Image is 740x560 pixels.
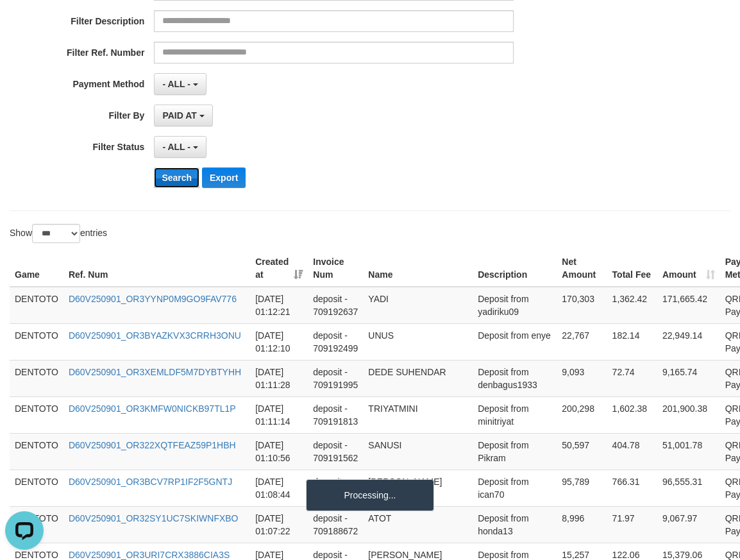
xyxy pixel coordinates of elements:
a: D60V250901_OR32SY1UC7SKIWNFXBO [69,513,239,523]
a: D60V250901_OR3BYAZKVX3CRRH3ONU [69,330,241,341]
td: deposit - 709188672 [308,506,363,543]
td: DENTOTO [10,360,63,396]
td: [DATE] 01:10:56 [250,433,308,470]
td: DENTOTO [10,433,63,470]
td: 1,602.38 [607,396,657,433]
td: DEDE SUHENDAR [363,360,473,396]
button: Search [154,167,199,188]
th: Net Amount [557,250,607,287]
span: - ALL - [162,79,190,89]
th: Game [10,250,63,287]
span: - ALL - [162,142,190,152]
span: PAID AT [162,110,196,121]
td: [PERSON_NAME] [363,470,473,506]
td: deposit - 709191995 [308,360,363,396]
td: TRIYATMINI [363,396,473,433]
td: Deposit from denbagus1933 [473,360,557,396]
a: D60V250901_OR3BCV7RP1IF2F5GNTJ [69,477,232,487]
td: deposit - 709192637 [308,287,363,324]
th: Ref. Num [63,250,250,287]
td: 51,001.78 [657,433,720,470]
th: Total Fee [607,250,657,287]
td: deposit - 709192499 [308,323,363,360]
td: Deposit from honda13 [473,506,557,543]
td: [DATE] 01:12:21 [250,287,308,324]
td: [DATE] 01:11:14 [250,396,308,433]
button: - ALL - [154,73,206,95]
button: PAID AT [154,105,212,126]
td: Deposit from minitriyat [473,396,557,433]
td: 22,949.14 [657,323,720,360]
td: ATOT [363,506,473,543]
td: 170,303 [557,287,607,324]
td: 201,900.38 [657,396,720,433]
td: SANUSI [363,433,473,470]
td: 9,165.74 [657,360,720,396]
th: Invoice Num [308,250,363,287]
label: Show entries [10,224,107,243]
td: 9,093 [557,360,607,396]
td: 200,298 [557,396,607,433]
a: D60V250901_OR3KMFW0NICKB97TL1P [69,403,236,414]
td: 404.78 [607,433,657,470]
td: [DATE] 01:11:28 [250,360,308,396]
td: 22,767 [557,323,607,360]
td: 1,362.42 [607,287,657,324]
select: Showentries [32,224,80,243]
td: Deposit from ican70 [473,470,557,506]
td: deposit - 709189769 [308,470,363,506]
td: 72.74 [607,360,657,396]
td: [DATE] 01:08:44 [250,470,308,506]
td: 766.31 [607,470,657,506]
td: DENTOTO [10,323,63,360]
div: Processing... [306,479,434,511]
td: Deposit from yadiriku09 [473,287,557,324]
a: D60V250901_OR322XQTFEAZ59P1HBH [69,440,236,450]
td: 182.14 [607,323,657,360]
td: Deposit from Pikram [473,433,557,470]
th: Description [473,250,557,287]
a: D60V250901_OR3URI7CRX3886CIA3S [69,550,230,560]
td: DENTOTO [10,287,63,324]
td: DENTOTO [10,470,63,506]
td: 50,597 [557,433,607,470]
a: D60V250901_OR3XEMLDF5M7DYBTYHH [69,367,241,377]
td: [DATE] 01:07:22 [250,506,308,543]
td: 8,996 [557,506,607,543]
td: UNUS [363,323,473,360]
th: Created at: activate to sort column ascending [250,250,308,287]
th: Name [363,250,473,287]
td: 71.97 [607,506,657,543]
a: D60V250901_OR3YYNP0M9GO9FAV776 [69,294,237,304]
td: 171,665.42 [657,287,720,324]
td: 96,555.31 [657,470,720,506]
td: YADI [363,287,473,324]
button: Export [202,167,246,188]
td: 9,067.97 [657,506,720,543]
th: Amount: activate to sort column ascending [657,250,720,287]
button: Open LiveChat chat widget [5,5,44,44]
td: DENTOTO [10,396,63,433]
td: deposit - 709191562 [308,433,363,470]
td: deposit - 709191813 [308,396,363,433]
button: - ALL - [154,136,206,158]
td: Deposit from enye [473,323,557,360]
td: [DATE] 01:12:10 [250,323,308,360]
td: 95,789 [557,470,607,506]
